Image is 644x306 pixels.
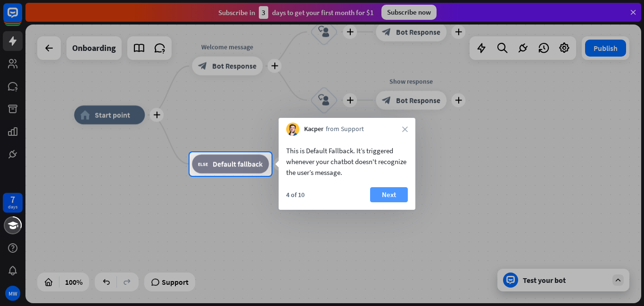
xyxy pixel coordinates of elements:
span: from Support [326,124,364,134]
i: close [402,126,408,132]
i: block_fallback [198,159,208,169]
span: Default fallback [213,159,263,169]
button: Next [370,187,408,202]
button: Open LiveChat chat widget [8,4,36,32]
div: This is Default Fallback. It’s triggered whenever your chatbot doesn't recognize the user’s message. [286,145,408,178]
div: 4 of 10 [286,190,305,199]
span: Kacper [304,124,323,134]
